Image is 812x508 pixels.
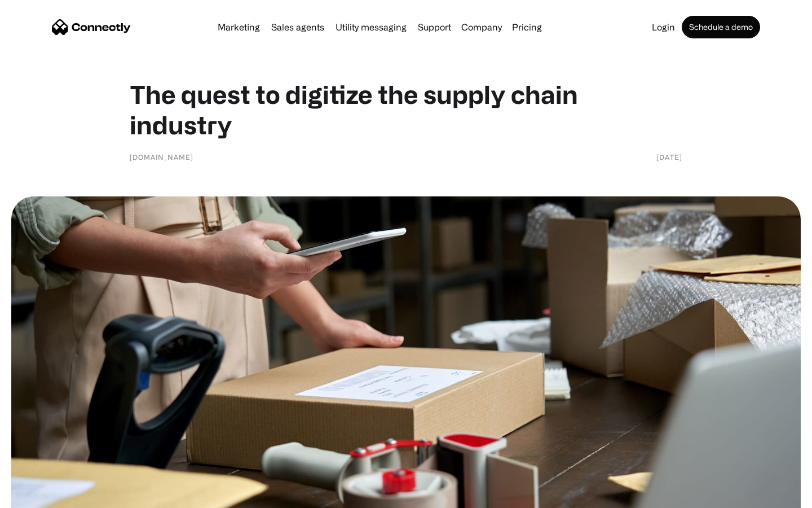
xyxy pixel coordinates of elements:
[267,23,329,32] a: Sales agents
[130,79,682,140] h1: The quest to digitize the supply chain industry
[461,19,502,35] div: Company
[682,16,760,38] a: Schedule a demo
[11,488,68,504] aside: Language selected: English
[647,23,679,32] a: Login
[213,23,264,32] a: Marketing
[130,151,193,163] div: [DOMAIN_NAME]
[413,23,456,32] a: Support
[331,23,411,32] a: Utility messaging
[656,151,682,163] div: [DATE]
[23,488,68,504] ul: Language list
[507,23,546,32] a: Pricing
